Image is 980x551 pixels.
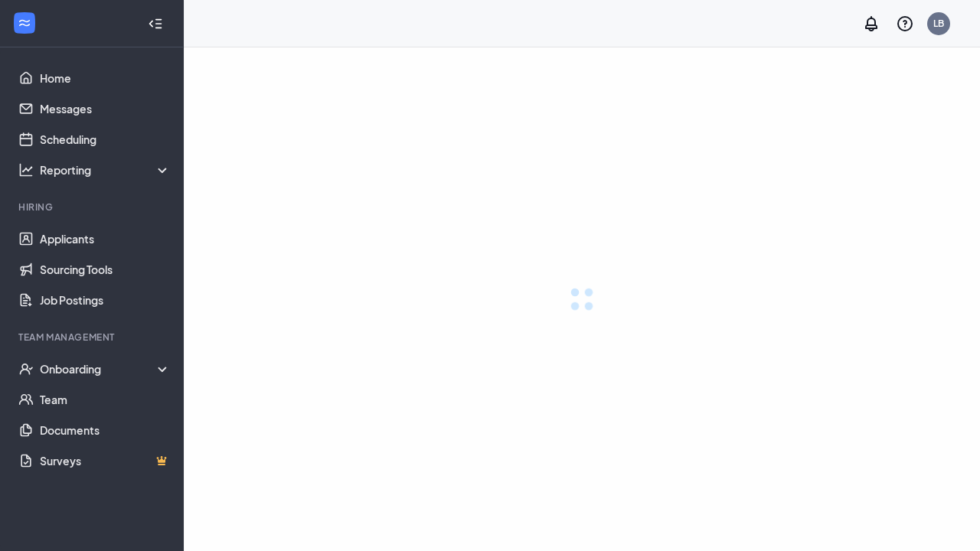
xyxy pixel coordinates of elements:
[18,361,34,377] svg: UserCheck
[40,415,171,445] a: Documents
[40,63,171,93] a: Home
[40,124,171,155] a: Scheduling
[933,17,944,30] div: LB
[40,445,171,476] a: SurveysCrown
[18,331,168,344] div: Team Management
[18,201,168,214] div: Hiring
[18,162,34,178] svg: Analysis
[40,254,171,285] a: Sourcing Tools
[40,93,171,124] a: Messages
[148,16,163,31] svg: Collapse
[40,162,171,178] div: Reporting
[40,223,171,254] a: Applicants
[896,15,914,33] svg: QuestionInfo
[862,15,880,33] svg: Notifications
[17,15,32,31] svg: WorkstreamLogo
[40,384,171,415] a: Team
[40,285,171,315] a: Job Postings
[40,361,171,377] div: Onboarding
